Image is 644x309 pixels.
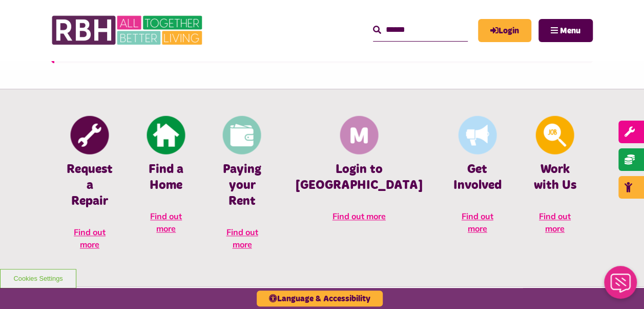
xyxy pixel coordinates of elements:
a: MyRBH [478,19,531,42]
img: Get Involved [458,115,496,154]
a: Membership And Mutuality Login to [GEOGRAPHIC_DATA] Find out more [280,114,438,233]
iframe: Netcall Web Assistant for live chat [598,263,644,309]
span: Find out more [74,227,106,249]
img: Membership And Mutuality [340,115,378,154]
span: Find out more [539,211,571,234]
span: Find out more [333,211,386,221]
button: Navigation [538,19,593,42]
span: Find out more [462,211,493,234]
img: RBH [51,10,205,50]
a: Looking For A Job Work with Us Find out more [517,114,593,245]
h4: Login to [GEOGRAPHIC_DATA] [296,162,423,194]
h4: Find a Home [143,162,189,194]
span: Menu [560,27,580,35]
a: Pay Rent Paying your Rent Find out more [204,114,280,261]
img: Find A Home [147,115,185,154]
span: Find out more [226,227,258,249]
a: Report Repair Request a Repair Find out more [51,114,128,261]
img: Report Repair [71,115,109,154]
h4: Work with Us [532,162,577,194]
button: Language & Accessibility [257,291,383,306]
a: Find A Home Find a Home Find out more [128,114,204,245]
span: Find out more [150,211,182,234]
img: Looking For A Job [535,115,574,154]
img: Pay Rent [223,115,261,154]
h4: Paying your Rent [219,162,264,210]
input: Search [373,19,468,41]
h4: Request a Repair [67,162,113,210]
a: Get Involved Get Involved Find out more [438,114,517,245]
h4: Get Involved [453,162,502,194]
